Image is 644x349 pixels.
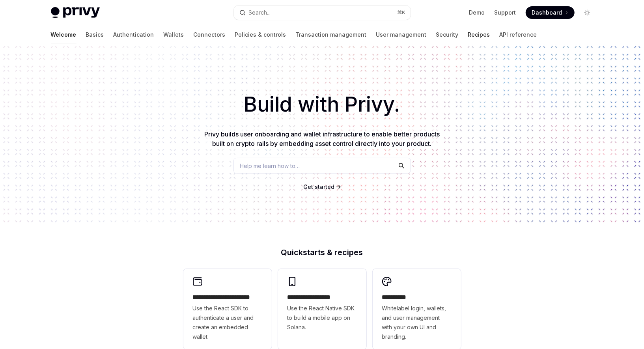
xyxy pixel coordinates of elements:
[495,9,516,17] a: Support
[376,25,427,44] a: User management
[13,89,631,120] h1: Build with Privy.
[194,25,226,44] a: Connectors
[86,25,104,44] a: Basics
[581,6,594,19] button: Toggle dark mode
[468,25,490,44] a: Recipes
[303,183,334,191] a: Get started
[204,130,440,147] span: Privy builds user onboarding and wallet infrastructure to enable better products built on crypto ...
[164,25,184,44] a: Wallets
[287,304,357,332] span: Use the React Native SDK to build a mobile app on Solana.
[436,25,459,44] a: Security
[469,9,485,17] a: Demo
[532,9,562,17] span: Dashboard
[303,183,334,190] span: Get started
[382,304,452,342] span: Whitelabel login, wallets, and user management with your own UI and branding.
[296,25,367,44] a: Transaction management
[249,8,271,17] div: Search...
[114,25,154,44] a: Authentication
[235,25,286,44] a: Policies & controls
[234,6,411,20] button: Search...⌘K
[500,25,537,44] a: API reference
[183,248,461,256] h2: Quickstarts & recipes
[398,9,406,16] span: ⌘ K
[526,6,575,19] a: Dashboard
[240,162,300,170] span: Help me learn how to…
[193,304,262,342] span: Use the React SDK to authenticate a user and create an embedded wallet.
[51,25,77,44] a: Welcome
[51,7,100,18] img: light logo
